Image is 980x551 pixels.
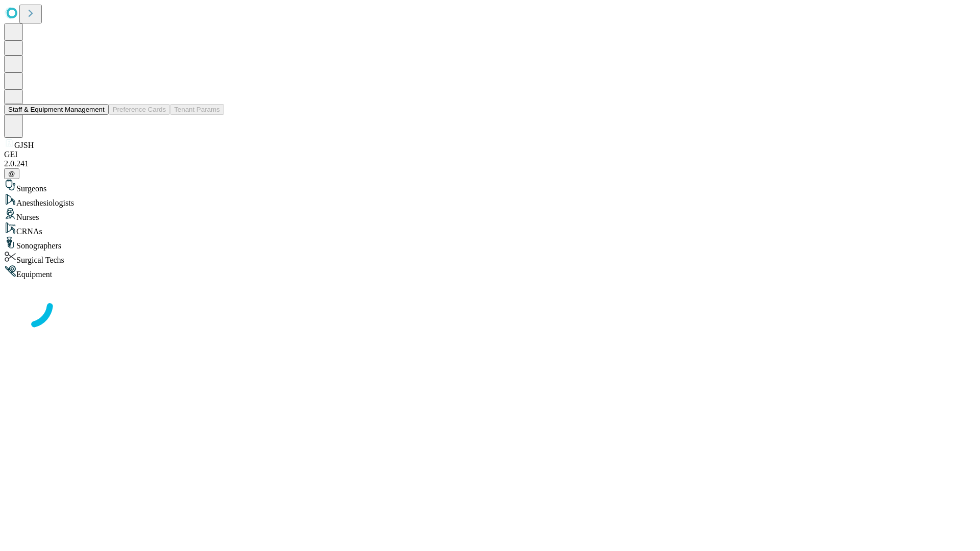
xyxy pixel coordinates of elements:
[4,236,976,251] div: Sonographers
[4,265,976,279] div: Equipment
[4,104,109,115] button: Staff & Equipment Management
[4,222,976,236] div: CRNAs
[109,104,170,115] button: Preference Cards
[4,179,976,193] div: Surgeons
[8,170,15,178] span: @
[4,168,19,179] button: @
[4,150,976,159] div: GEI
[4,193,976,208] div: Anesthesiologists
[4,208,976,222] div: Nurses
[4,159,976,168] div: 2.0.241
[170,104,224,115] button: Tenant Params
[4,251,976,265] div: Surgical Techs
[14,141,34,149] span: GJSH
